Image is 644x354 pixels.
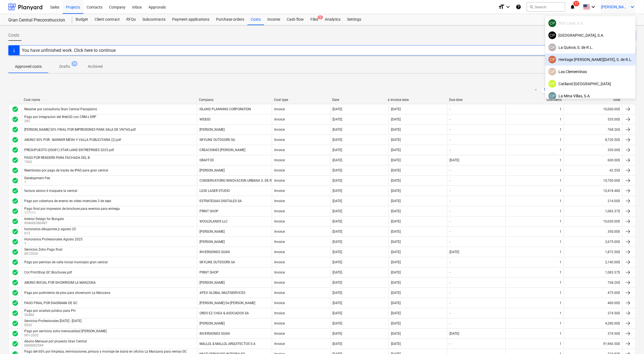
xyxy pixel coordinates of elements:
[549,44,632,51] div: La Quince, S. de R.L.
[550,57,555,62] span: CP
[549,44,556,51] div: Claudia Perez
[550,33,555,37] span: CP
[550,21,555,25] span: CP
[550,82,555,86] span: CP
[549,80,632,88] div: Catiland [GEOGRAPHIC_DATA]
[549,56,632,63] div: Heritage [PERSON_NAME][DATE], S. de R.L.
[549,68,632,76] div: Las Clementinas
[549,31,632,39] div: [GEOGRAPHIC_DATA], S.A.
[550,69,555,74] span: CP
[616,328,644,354] iframe: Chat Widget
[549,80,556,88] div: Claudia Perez
[549,92,632,100] div: La Mina Villas, S.A.
[549,31,556,39] div: Claudia Perez
[549,92,556,100] div: Claudia Perez
[549,19,632,27] div: Star Land, S.A.
[549,19,556,27] div: Claudia Perez
[549,68,556,76] div: Claudia Perez
[550,45,555,50] span: CP
[550,94,555,98] span: CP
[616,328,644,354] div: Widget de chat
[549,56,556,63] div: Claudia Perez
